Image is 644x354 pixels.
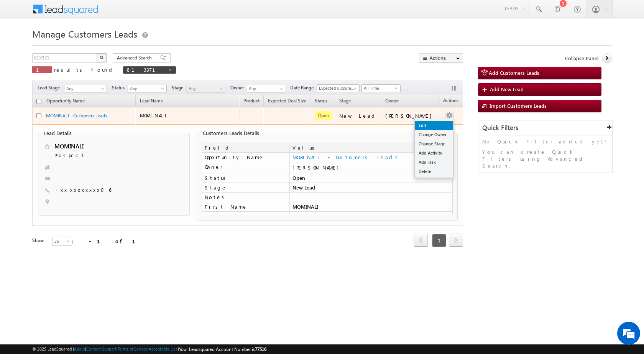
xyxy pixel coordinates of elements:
[149,346,178,351] a: Acceptable Use
[201,130,261,136] legend: Customers Leads Details
[292,154,401,160] a: MOMINALI - Customers Leads
[449,234,463,247] a: next
[126,4,144,22] div: Minimize live chat window
[415,121,453,130] a: Edit
[172,84,186,91] span: Stage
[482,148,608,169] p: You can create Quick Filters using Advanced Search.
[317,84,360,92] a: Expected Closure Date
[335,97,355,107] a: Stage
[247,85,286,92] input: Type to Search
[255,346,266,352] span: 77516
[243,98,260,104] span: Product
[202,173,289,183] td: Status
[71,237,145,245] div: 1 - 1 of 1
[32,237,46,244] div: Show
[315,111,332,120] span: Open
[202,143,289,153] td: Field
[311,97,331,107] a: Status
[32,28,137,40] span: Manage Customers Leads
[202,212,289,221] td: Opportunity ID
[40,40,129,50] div: Chat with us now
[140,112,169,119] span: MOMINALI
[10,71,140,230] textarea: Type your message and hit 'Enter'
[432,234,446,247] span: 1
[74,346,85,351] a: About
[482,138,608,145] p: No Quick Filter added yet!
[186,85,225,92] a: Any
[490,86,524,92] span: Add New Lead
[187,85,223,92] span: Any
[202,183,289,193] td: Stage
[128,85,167,92] a: Any
[36,99,41,104] input: Check all records
[289,212,453,221] td: 813371
[339,112,378,119] div: New Lead
[202,153,289,162] td: Opportunity Name
[42,130,74,136] legend: Lead Details
[268,98,306,104] span: Expected Deal Size
[317,85,357,92] span: Expected Closure Date
[292,164,450,171] div: [PERSON_NAME]
[86,346,117,351] a: Contact Support
[202,162,289,173] td: Owner
[264,97,310,107] a: Expected Deal Size
[289,143,453,153] td: Value
[46,98,85,104] span: Opportunity Name
[415,139,453,148] a: Change Stage
[46,113,107,119] a: MOMINALI - Customers Leads
[289,183,453,193] td: New Lead
[276,85,285,93] a: Show All Items
[415,158,453,167] a: Add Task
[118,346,148,351] a: Terms of Service
[415,130,453,139] a: Change Owner
[289,173,453,183] td: Open
[478,120,612,135] div: Quick Filters
[202,202,289,212] td: First Name
[54,142,84,150] a: MOMINALI
[289,202,453,212] td: MOMINALI
[100,56,103,59] img: Search
[32,346,266,353] span: © 2025 LeadSquared | | | | |
[230,84,247,91] span: Owner
[13,40,32,50] img: d_60004797649_company_0_60004797649
[414,234,428,247] a: prev
[449,234,463,247] span: next
[64,85,104,92] span: Any
[36,66,48,73] span: 1
[414,234,428,247] span: prev
[385,98,399,104] span: Owner
[54,186,111,194] span: +xx-xxxxxxxx06
[361,84,401,92] a: All Time
[415,148,453,158] a: Add Activity
[54,66,115,73] span: results found
[43,97,89,107] a: Opportunity Name
[419,53,463,63] button: Actions
[53,238,73,245] span: 25
[415,167,453,176] a: Delete
[64,85,107,92] a: Any
[104,236,139,247] em: Start Chat
[179,346,266,352] span: Your Leadsquared Account Number is
[127,66,164,73] span: 813371
[290,84,317,91] span: Date Range
[565,55,598,62] span: Collapse Panel
[52,237,72,246] a: 25
[385,112,435,119] div: [PERSON_NAME]
[128,85,164,92] span: Any
[112,84,128,91] span: Status
[117,54,154,61] span: Advanced Search
[362,85,398,92] span: All Time
[489,69,539,76] span: Add Customers Leads
[202,193,289,202] td: Notes
[339,98,351,104] span: Stage
[54,152,147,160] span: Prospect
[136,97,167,107] span: Lead Name
[439,96,462,106] span: Actions
[38,84,63,91] span: Lead Stage
[490,102,547,109] span: Import Customers Leads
